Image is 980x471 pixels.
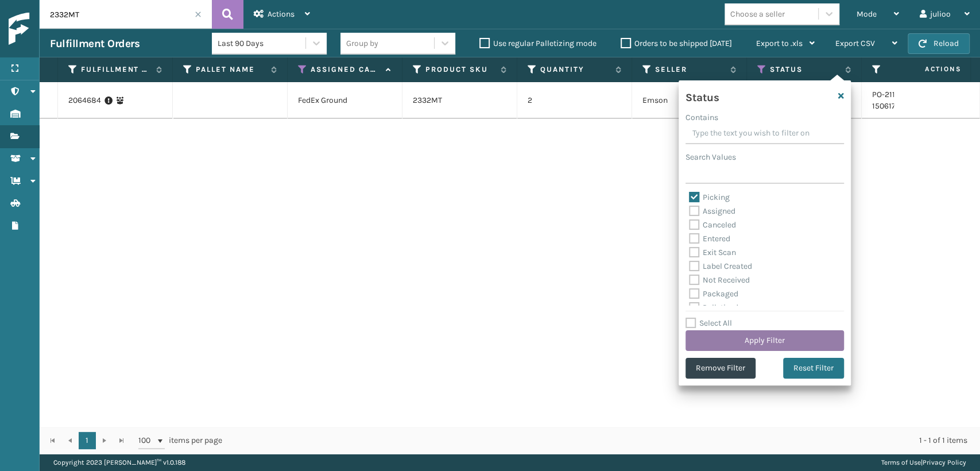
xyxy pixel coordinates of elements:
[479,38,596,48] label: Use regular Palletizing mode
[68,95,101,106] a: 2064684
[9,13,112,45] img: logo
[685,358,756,379] button: Remove Filter
[689,289,738,299] label: Packaged
[770,64,839,75] label: Status
[689,275,750,285] label: Not Received
[413,95,442,105] a: 2332MT
[79,432,96,449] a: 1
[655,64,725,75] label: Seller
[689,261,752,271] label: Label Created
[689,192,730,202] label: Picking
[685,318,732,328] label: Select All
[689,248,736,257] label: Exit Scan
[138,435,156,446] span: 100
[311,64,380,75] label: Assigned Carrier Service
[835,38,875,48] span: Export CSV
[346,37,378,49] div: Group by
[923,458,966,466] a: Privacy Policy
[632,82,747,119] td: Emson
[862,82,977,119] td: PO-211-15061773210230705x20
[81,64,150,75] label: Fulfillment Order Id
[517,82,632,119] td: 2
[685,123,844,144] input: Type the text you wish to filter on
[685,151,736,163] label: Search Values
[196,64,265,75] label: Pallet Name
[857,9,877,19] span: Mode
[50,37,140,51] h3: Fulfillment Orders
[288,82,402,119] td: FedEx Ground
[888,60,968,79] span: Actions
[689,234,730,244] label: Entered
[783,358,844,379] button: Reset Filter
[685,111,718,123] label: Contains
[689,206,735,216] label: Assigned
[138,432,222,449] span: items per page
[425,64,495,75] label: Product SKU
[238,435,967,446] div: 1 - 1 of 1 items
[689,303,738,312] label: Palletized
[685,330,844,351] button: Apply Filter
[881,454,966,471] div: |
[689,220,736,230] label: Canceled
[621,38,732,48] label: Orders to be shipped [DATE]
[881,458,921,466] a: Terms of Use
[756,38,803,48] span: Export to .xls
[540,64,610,75] label: Quantity
[53,454,185,471] p: Copyright 2023 [PERSON_NAME]™ v 1.0.188
[685,87,719,105] h4: Status
[730,8,785,20] div: Choose a seller
[908,33,970,54] button: Reload
[268,9,295,19] span: Actions
[218,37,307,49] div: Last 90 Days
